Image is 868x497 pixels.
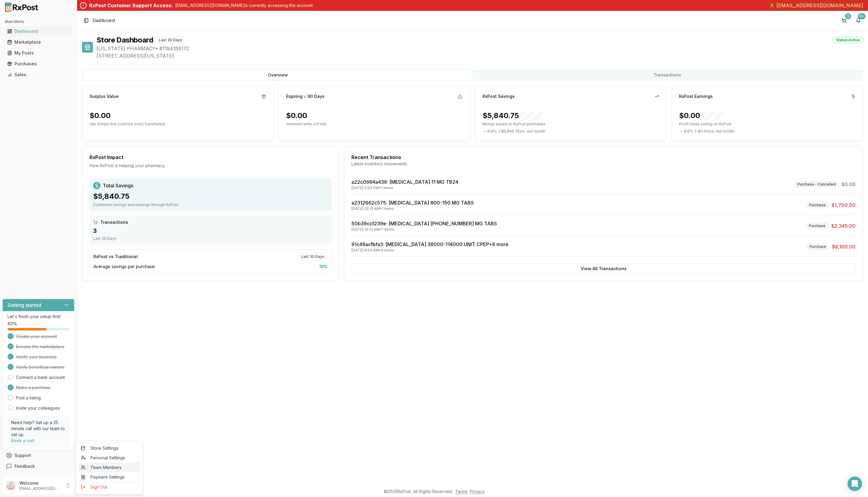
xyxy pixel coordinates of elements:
a: Marketplace [5,37,72,48]
nav: breadcrumb [93,17,115,23]
p: Welcome [19,480,61,486]
div: Sales [7,72,70,78]
p: Let's finish your setup first! [8,314,69,320]
span: Total Savings [103,182,133,189]
div: Status: Active [833,37,863,43]
span: Personal Settings [81,455,138,461]
div: Purchase [806,223,829,229]
span: $1,700.00 [832,202,856,209]
a: a2312662c575: [MEDICAL_DATA] 800-150 MG TABS [351,200,474,206]
span: Verify beneficial owners [16,364,64,370]
div: Latest inventory movements [351,161,856,167]
div: $5,840.75 [483,111,543,120]
a: Post a listing [16,395,41,401]
div: Purchase [806,202,829,208]
span: Payment Settings [81,474,138,480]
div: RxPost Savings [483,93,515,99]
button: View All Transactions [351,264,856,274]
div: 3 [93,227,328,235]
div: $0.00 [679,111,724,120]
div: My Posts [7,50,70,56]
span: Make a purchase [16,385,51,391]
div: [DATE] 2:09 PM • 1 items [351,186,458,190]
span: Dashboard [93,17,115,23]
a: Personal Settings [78,453,140,463]
h1: Store Dashboard [96,35,153,45]
div: Last 30 Days [298,253,328,260]
div: How RxPost is helping your pharmacy [90,163,332,169]
div: RxPost vs Traditional [93,254,138,260]
a: Store Settings [78,443,140,453]
div: Marketplace [7,39,70,45]
span: Store Settings [81,445,138,451]
div: Recent Transactions [351,154,856,161]
a: My Posts [5,48,72,58]
a: Terms [455,489,467,494]
h2: Main Menu [5,19,72,24]
span: Create your account [16,333,57,339]
div: Purchase - Cancelled [794,181,839,188]
div: Purchase [806,243,829,250]
div: $0.00 [286,111,307,120]
button: Support [2,450,74,461]
div: Dashboard [7,28,70,34]
button: Transactions [473,70,862,80]
button: Feedback [2,461,74,472]
div: Open Intercom Messenger [848,477,862,491]
span: Average savings per purchase: [93,264,156,270]
div: RxPost Customer Support Access: [89,2,173,9]
span: ( - $0.00 ) vs. last month [695,129,734,134]
span: [STREET_ADDRESS][US_STATE] [96,52,863,59]
button: My Posts [2,48,74,58]
span: $8,100.00 [832,243,856,250]
span: [EMAIL_ADDRESS][DOMAIN_NAME] [776,2,863,9]
div: RxPost Impact [90,154,332,161]
button: Sign Out [78,482,140,492]
button: 5 [839,16,849,25]
a: Purchases [5,58,72,69]
span: [US_STATE] PHARMACY • # 1194355172 [96,45,863,52]
div: Purchases [7,61,70,67]
button: Sales [2,70,74,80]
p: Profit made selling on RxPost [679,122,856,127]
span: Browse the marketplace [16,344,64,350]
a: Invite your colleagues [16,405,60,411]
a: 50b39ccf239e: [MEDICAL_DATA] [PHONE_NUMBER] MG TABS [351,220,497,227]
span: 0.0 % [684,129,693,134]
button: Dashboard [2,27,74,36]
p: [EMAIL_ADDRESS][DOMAIN_NAME] is currently accessing this account. [175,2,314,8]
a: Payment Settings [78,472,140,482]
span: Verify your business [16,354,57,360]
p: Money saved on RxPost purchases [483,122,659,127]
button: Purchases [2,59,74,69]
div: 5 [845,13,851,19]
a: a22c0984a436: [MEDICAL_DATA] 11 MG TB24 [351,179,458,185]
a: Team Members [78,463,140,472]
span: 0.0 % [487,129,497,134]
span: Transactions [100,219,128,225]
h3: Getting started [8,302,41,309]
p: Imminent write-off risk [286,122,463,127]
div: RxPost Earnings [679,93,713,99]
p: Idle dollars that could be sold / transferred [90,122,266,127]
span: 63 % [8,321,17,327]
button: 9+ [854,16,863,25]
div: $0.00 [90,111,111,120]
button: Marketplace [2,37,74,47]
a: 91c48acfbfa3: [MEDICAL_DATA] 36000-114000 UNIT CPEP+8 more [351,241,508,247]
img: User avatar [6,481,16,490]
div: $5,840.75 [93,192,328,201]
div: [DATE] 10:13 AM • 1 items [351,206,474,211]
div: Expiring ≤ 90 Days [286,93,325,99]
a: Privacy [470,489,485,494]
div: Last 30 Days [93,236,328,241]
span: Feedback [14,463,35,469]
span: Sign Out [81,484,138,490]
div: Surplus Value [90,93,119,99]
span: Team Members [81,464,138,470]
a: Dashboard [5,26,72,37]
a: Sales [5,69,72,80]
span: ( - $5,840.75 ) vs. last month [498,129,545,134]
span: 16 % [319,264,328,270]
